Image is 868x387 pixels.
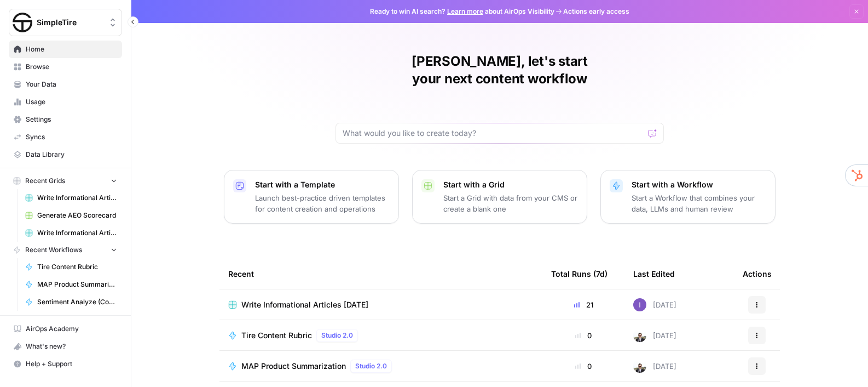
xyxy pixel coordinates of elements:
img: v5okzkncwo4fw8yck7rwd9lg9mjl [633,298,646,311]
span: Studio 2.0 [321,331,353,340]
h1: [PERSON_NAME], let's start your next content workflow [335,53,664,88]
a: Tire Content RubricStudio 2.0 [228,329,534,342]
a: Write Informational Articles [DATE] [228,299,534,310]
span: Your Data [26,79,117,89]
p: Start a Grid with data from your CMS or create a blank one [443,192,578,214]
span: Data Library [26,150,117,160]
span: Tire Content Rubric [241,330,312,341]
span: Tire Content Rubric [37,262,117,272]
div: Recent [228,259,534,289]
p: Start with a Workflow [632,179,766,190]
span: Settings [26,115,117,124]
a: Your Data [9,76,122,93]
div: [DATE] [633,298,676,311]
div: 0 [551,330,616,341]
a: Home [9,41,122,58]
p: Start with a Template [255,179,390,190]
button: Start with a TemplateLaunch best-practice driven templates for content creation and operations [224,170,399,224]
span: Ready to win AI search? about AirOps Visibility [370,7,554,16]
a: Data Library [9,146,122,163]
a: MAP Product SummarizationStudio 2.0 [228,360,534,373]
a: Write Informational Articles - [DATE] [20,224,122,242]
a: Syncs [9,128,122,146]
span: Studio 2.0 [355,361,387,371]
a: AirOps Academy [9,320,122,338]
span: Write Informational Articles [DATE] [37,193,117,203]
p: Start a Workflow that combines your data, LLMs and human review [632,192,766,214]
span: Recent Grids [25,176,65,186]
button: What's new? [9,338,122,355]
span: Sentiment Analyze (Conversation Level) [37,297,117,307]
a: Browse [9,58,122,76]
div: What's new? [9,338,121,355]
span: AirOps Academy [26,324,117,334]
div: Total Runs (7d) [551,259,607,289]
input: What would you like to create today? [343,128,644,139]
span: Actions early access [563,7,629,16]
a: Tire Content Rubric [20,258,122,276]
button: Recent Grids [9,173,122,189]
button: Help + Support [9,355,122,373]
span: Generate AEO Scorecard [37,210,117,220]
button: Start with a GridStart a Grid with data from your CMS or create a blank one [412,170,587,224]
a: Sentiment Analyze (Conversation Level) [20,293,122,311]
div: 0 [551,361,616,372]
a: Settings [9,111,122,128]
div: Last Edited [633,259,675,289]
button: Recent Workflows [9,242,122,258]
span: Browse [26,62,117,72]
div: 21 [551,299,616,310]
button: Start with a WorkflowStart a Workflow that combines your data, LLMs and human review [600,170,776,224]
p: Launch best-practice driven templates for content creation and operations [255,192,390,214]
a: Generate AEO Scorecard [20,207,122,224]
img: cpmk7mkkmg4v6kad97d2rff2inwm [633,329,646,342]
img: SimpleTire Logo [13,13,32,32]
div: [DATE] [633,360,676,373]
p: Start with a Grid [443,179,578,190]
button: Workspace: SimpleTire [9,9,122,36]
span: MAP Product Summarization [37,280,117,289]
a: MAP Product Summarization [20,276,122,293]
span: Write Informational Articles [DATE] [241,299,368,310]
span: MAP Product Summarization [241,361,346,372]
a: Write Informational Articles [DATE] [20,189,122,207]
a: Usage [9,93,122,111]
span: SimpleTire [37,17,103,28]
span: Recent Workflows [25,245,82,255]
span: Write Informational Articles - [DATE] [37,228,117,238]
span: Help + Support [26,359,117,369]
div: [DATE] [633,329,676,342]
div: Actions [743,259,772,289]
span: Home [26,44,117,54]
a: Learn more [447,7,483,15]
span: Syncs [26,132,117,142]
span: Usage [26,97,117,107]
img: cpmk7mkkmg4v6kad97d2rff2inwm [633,360,646,373]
